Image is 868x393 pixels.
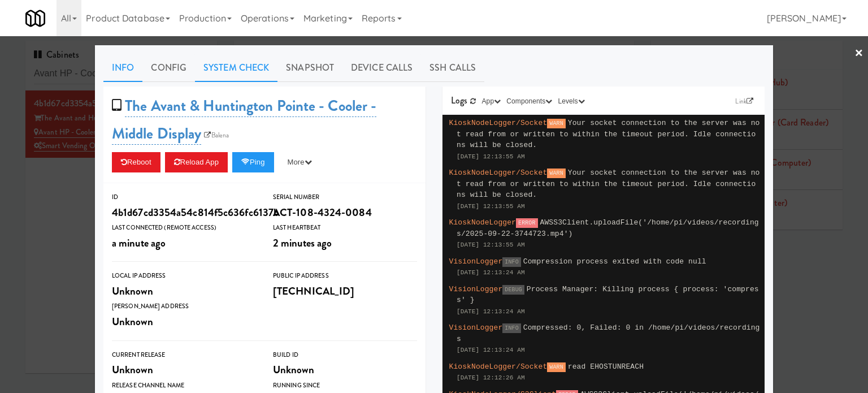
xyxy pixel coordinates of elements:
button: Reboot [112,152,160,172]
div: ACT-108-4324-0084 [273,203,417,222]
div: Serial Number [273,192,417,203]
button: Components [504,96,555,107]
a: Info [103,54,142,82]
button: Ping [232,152,274,172]
span: KioskNodeLogger/Socket [449,169,548,177]
a: SSH Calls [421,54,484,82]
span: DEBUG [502,285,524,295]
div: [TECHNICAL_ID] [273,282,417,301]
div: Public IP Address [273,270,417,282]
a: Snapshot [277,54,342,82]
span: [DATE] 12:13:24 AM [457,269,525,276]
div: Running Since [273,380,417,391]
span: WARN [547,362,565,372]
span: read EHOSTUNREACH [568,362,644,371]
span: [DATE] 12:13:55 AM [457,153,525,160]
img: Micromart [25,8,45,28]
button: Levels [555,96,587,107]
a: Device Calls [342,54,421,82]
div: Unknown [112,282,256,301]
span: KioskNodeLogger/Socket [449,362,548,371]
span: Compressed: 0, Failed: 0 in /home/pi/videos/recordings [457,323,760,343]
a: Balena [201,129,232,141]
div: [PERSON_NAME] Address [112,301,256,312]
span: a minute ago [112,235,166,251]
div: Current Release [112,349,256,361]
span: 2 minutes ago [273,235,332,251]
span: KioskNodeLogger/Socket [449,119,548,127]
span: ERROR [516,218,538,228]
div: Last Connected (Remote Access) [112,222,256,234]
div: ID [112,192,256,203]
a: The Avant & Huntington Pointe - Cooler - Middle Display [112,95,376,145]
div: Build Id [273,349,417,361]
span: KioskNodeLogger [449,218,517,227]
span: WARN [547,169,565,178]
span: VisionLogger [449,257,503,266]
span: [DATE] 12:13:24 AM [457,347,525,353]
div: Release Channel Name [112,380,256,391]
span: INFO [502,323,520,333]
span: Compression process exited with code null [523,257,706,266]
span: AWSS3Client.uploadFile('/home/pi/videos/recordings/2025-09-22-3744723.mp4') [457,218,759,238]
a: Config [142,54,195,82]
span: Your socket connection to the server was not read from or written to within the timeout period. I... [457,119,760,149]
div: Unknown [273,360,417,379]
button: App [479,96,504,107]
span: VisionLogger [449,285,503,293]
div: Last Heartbeat [273,222,417,234]
button: Reload App [165,152,228,172]
span: [DATE] 12:12:26 AM [457,374,525,381]
a: System Check [195,54,277,82]
div: Local IP Address [112,270,256,282]
div: Unknown [112,312,256,331]
span: [DATE] 12:13:55 AM [457,241,525,248]
button: More [279,152,321,172]
span: Process Manager: Killing process { process: 'compress' } [457,285,759,305]
a: Link [732,96,756,107]
span: [DATE] 12:13:24 AM [457,308,525,315]
span: WARN [547,119,565,128]
span: Logs [451,94,467,107]
span: [DATE] 12:13:55 AM [457,203,525,210]
div: Unknown [112,360,256,379]
span: VisionLogger [449,323,503,332]
span: Your socket connection to the server was not read from or written to within the timeout period. I... [457,169,760,199]
span: INFO [502,257,520,267]
a: × [854,36,863,71]
div: 4b1d67cd3354a54c814f5c636fc6137b [112,203,256,222]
